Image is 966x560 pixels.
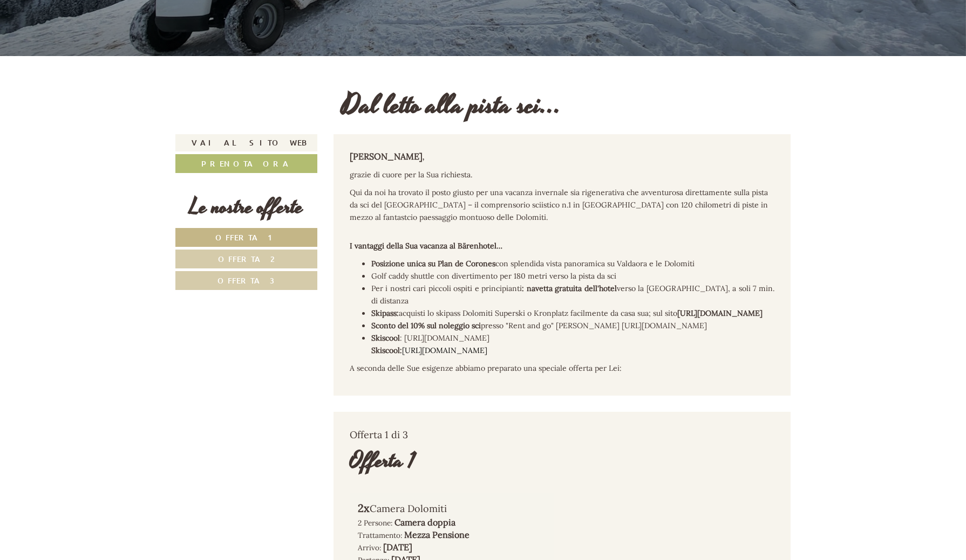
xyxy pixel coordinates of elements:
strong: Skiscool [371,333,400,343]
h1: Dal letto alla pista sci... [342,91,561,121]
span: Skipass: [371,308,399,318]
b: [DATE] [383,542,412,552]
span: grazie di cuore per la Sua richiesta. [350,170,472,179]
a: [URL][DOMAIN_NAME] [402,345,487,355]
small: 2 Persone: [358,518,392,528]
div: Camera Dolomiti [358,501,546,516]
b: Camera doppia [394,517,455,528]
span: Per i nostri cari piccoli ospiti e principianti verso la [GEOGRAPHIC_DATA], a soli 7 min. di dist... [371,284,775,306]
span: Posizione unica su Plan de Corones [371,259,495,268]
a: Prenota ora [175,154,317,173]
span: Offerta 1 [215,232,277,243]
em: , [423,152,424,162]
div: Offerta 1 [350,446,416,476]
strong: [PERSON_NAME] [350,151,424,162]
span: acquisti lo skipass Dolomiti Superski o Kronplatz facilmente da casa sua; sul sito [399,308,763,318]
span: Offerta 2 [218,254,275,264]
span: A seconda delle Sue esigenze abbiamo preparato una speciale offerta per Lei: [350,363,622,373]
span: Offerta 3 [217,275,275,286]
strong: Skiscool: [371,345,402,355]
span: Golf caddy shuttle con divertimento per 180 metri verso la pista da sci [371,271,616,281]
span: Qui da noi ha trovato il posto giusto per una vacanza invernale sia rigenerativa che avventurosa ... [350,188,768,222]
b: Mezza Pensione [404,529,470,540]
div: Le nostre offerte [175,192,317,223]
strong: I vantaggi della Sua vacanza al Bärenhotel… [350,241,502,251]
b: 2x [358,501,370,515]
strong: [URL][DOMAIN_NAME] [677,308,763,318]
strong: Sconto del 10% sul noleggio sci [371,321,481,330]
strong: : navetta gratuita dell'hotel [522,284,617,293]
small: Trattamento: [358,530,402,540]
small: Arrivo: [358,543,381,552]
span: con splendida vista panoramica su Valdaora e le Dolomiti [495,259,695,268]
span: : [URL][DOMAIN_NAME] [371,333,489,355]
span: presso "Rent and go" [PERSON_NAME] [URL][DOMAIN_NAME] [371,321,707,330]
a: Vai al sito web [175,134,317,151]
span: Offerta 1 di 3 [350,428,408,441]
